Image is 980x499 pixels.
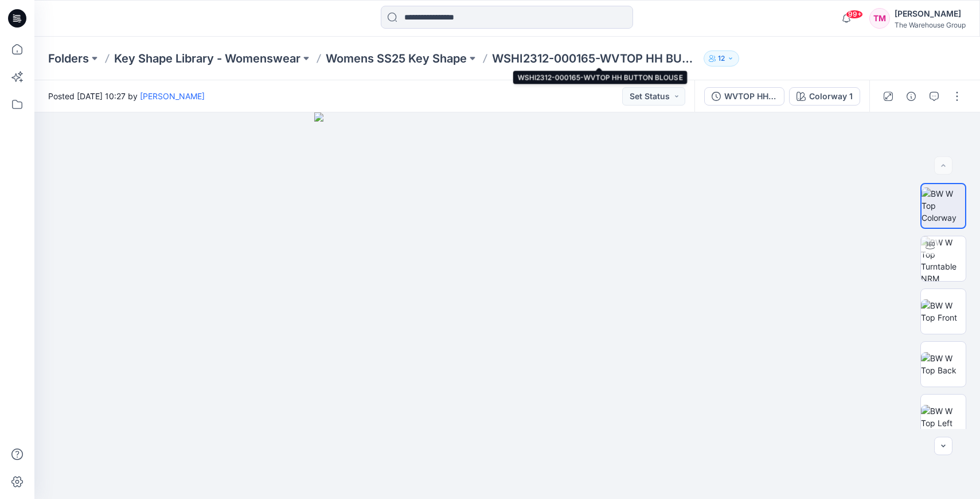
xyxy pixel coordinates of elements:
[809,90,853,103] div: Colorway 1
[326,50,467,67] a: Womens SS25 Key Shape
[114,50,300,67] a: Key Shape Library - Womenswear
[895,21,966,29] div: The Warehouse Group
[921,236,966,281] img: BW W Top Turntable NRM
[48,90,205,102] span: Posted [DATE] 10:27 by
[704,87,784,106] button: WVTOP HH BUTTON BLOUSE-WSHI2312-000165
[869,8,890,29] div: TM
[704,50,739,67] button: 12
[140,91,205,101] a: [PERSON_NAME]
[48,50,89,67] a: Folders
[314,112,701,499] img: eyJhbGciOiJIUzI1NiIsImtpZCI6IjAiLCJzbHQiOiJzZXMiLCJ0eXAiOiJKV1QifQ.eyJkYXRhIjp7InR5cGUiOiJzdG9yYW...
[789,87,860,106] button: Colorway 1
[492,50,699,67] p: WSHI2312-000165-WVTOP HH BUTTON BLOUSE
[922,188,965,224] img: BW W Top Colorway
[921,352,966,376] img: BW W Top Back
[921,299,966,323] img: BW W Top Front
[902,87,920,106] button: Details
[895,7,966,21] div: [PERSON_NAME]
[846,10,863,19] span: 99+
[718,52,725,65] p: 12
[724,90,777,103] div: WVTOP HH BUTTON BLOUSE-WSHI2312-000165
[921,405,966,429] img: BW W Top Left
